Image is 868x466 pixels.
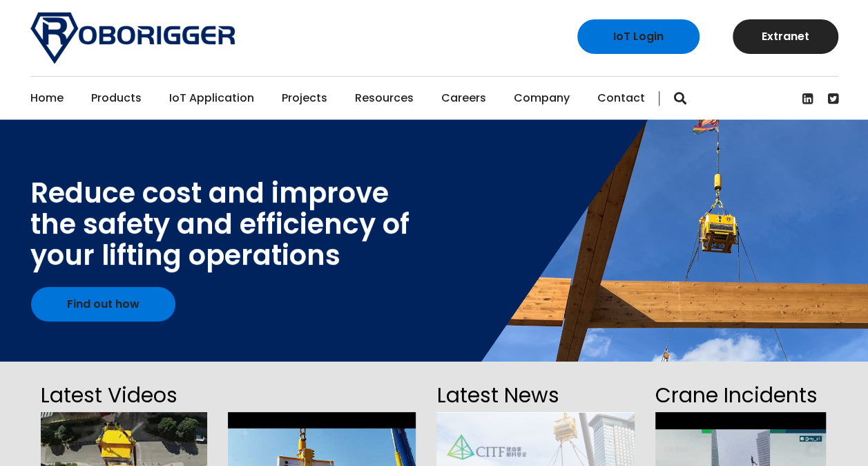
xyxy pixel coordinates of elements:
[30,12,235,64] img: Roborigger
[169,77,254,120] a: IoT Application
[655,379,826,412] h2: Crane Incidents
[514,77,570,120] a: Company
[41,379,207,412] h2: Latest Videos
[31,287,175,321] a: Find out how
[733,19,838,54] a: Extranet
[441,77,486,120] a: Careers
[30,178,409,271] div: Reduce cost and improve the safety and efficiency of your lifting operations
[436,379,634,412] h2: Latest News
[355,77,414,120] a: Resources
[91,77,142,120] a: Products
[577,19,700,54] a: IoT Login
[282,77,327,120] a: Projects
[597,77,645,120] a: Contact
[30,77,64,120] a: Home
